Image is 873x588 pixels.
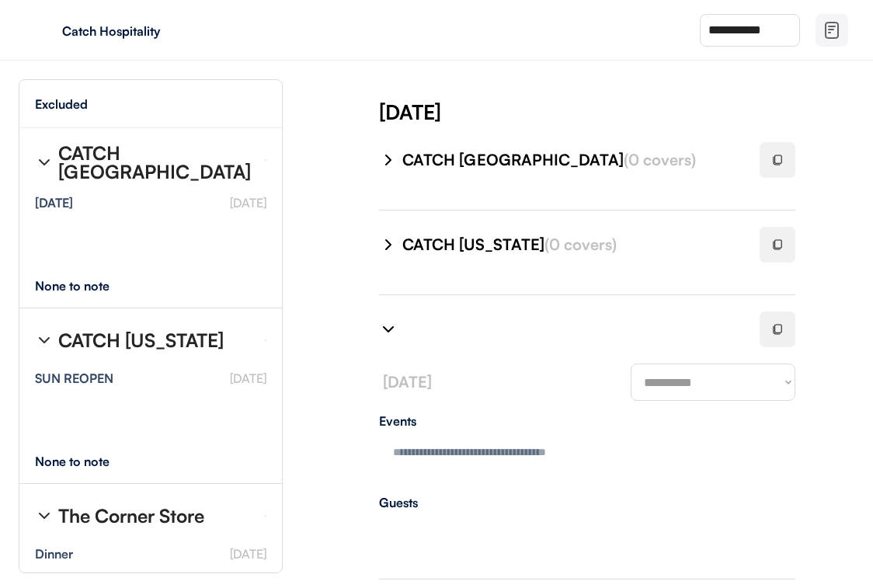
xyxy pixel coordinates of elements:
div: Guests [379,496,795,509]
div: Catch Hospitality [62,25,258,37]
img: chevron-right%20%281%29.svg [35,506,54,525]
img: chevron-right%20%281%29.svg [379,320,398,339]
div: CATCH [GEOGRAPHIC_DATA] [58,144,252,181]
font: [DATE] [230,195,266,210]
div: CATCH [US_STATE] [402,234,741,256]
img: chevron-right%20%281%29.svg [379,235,398,254]
div: CATCH [GEOGRAPHIC_DATA] [402,149,741,171]
font: (0 covers) [624,150,696,169]
font: [DATE] [230,371,266,386]
font: [DATE] [230,546,266,562]
div: [DATE] [35,197,73,209]
img: file-02.svg [823,21,841,40]
img: yH5BAEAAAAALAAAAAABAAEAAAIBRAA7 [31,18,56,43]
div: Excluded [35,98,88,110]
div: [DATE] [379,98,873,126]
div: The Corner Store [58,506,204,525]
div: None to note [35,455,138,468]
div: Dinner [35,548,73,560]
img: chevron-right%20%281%29.svg [379,151,398,169]
div: None to note [35,280,138,292]
font: [DATE] [383,372,432,391]
div: CATCH [US_STATE] [58,331,224,350]
div: Events [379,415,795,427]
img: chevron-right%20%281%29.svg [35,153,54,172]
font: (0 covers) [544,235,617,254]
div: SUN REOPEN [35,372,113,384]
img: chevron-right%20%281%29.svg [35,331,54,350]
